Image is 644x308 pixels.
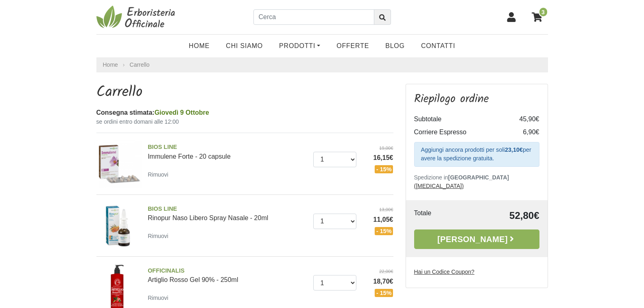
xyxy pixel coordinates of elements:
[328,38,377,54] a: OFFERTE
[505,146,523,153] strong: 23,10€
[377,38,413,54] a: Blog
[96,57,548,72] nav: breadcrumb
[414,173,539,190] p: Spedizione in
[96,5,178,29] img: Erboristeria Officinale
[148,169,172,179] a: Rimuovi
[271,38,328,54] a: Prodotti
[362,145,393,152] del: 19,00€
[414,183,464,189] a: ([MEDICAL_DATA])
[148,231,172,241] a: Rimuovi
[218,38,271,54] a: Chi Siamo
[375,289,393,297] span: - 15%
[362,215,393,225] span: 11,05€
[94,140,142,188] img: Immulene Forte - 20 capsule
[375,227,393,235] span: - 15%
[148,143,307,160] a: BIOS LINEImmulene Forte - 20 capsule
[460,208,539,223] td: 52,80€
[414,142,539,167] div: Aggiungi ancora prodotti per soli per avere la spedizione gratuita.
[362,206,393,213] del: 13,00€
[148,233,168,239] small: Rimuovi
[362,268,393,275] del: 22,00€
[539,7,548,17] span: 3
[414,113,507,126] td: Subtotale
[362,277,393,286] span: 18,70€
[375,165,393,173] span: - 15%
[414,268,475,276] label: Hai un Codice Coupon?
[148,171,168,178] small: Rimuovi
[148,266,307,275] span: OFFICINALIS
[414,229,539,249] a: [PERSON_NAME]
[148,205,307,214] span: BIOS LINE
[148,143,307,152] span: BIOS LINE
[528,7,548,27] a: 3
[148,205,307,222] a: BIOS LINERinopur Naso Libero Spray Nasale - 20ml
[414,208,460,223] td: Totale
[414,269,475,275] u: Hai un Codice Coupon?
[507,126,539,139] td: 6,90€
[96,108,393,118] div: Consegna stimata:
[96,84,393,101] h1: Carrello
[96,118,393,126] small: se ordini entro domani alle 12:00
[362,153,393,163] span: 16,15€
[448,174,509,181] b: [GEOGRAPHIC_DATA]
[253,9,374,25] input: Cerca
[414,126,507,139] td: Corriere Espresso
[130,61,150,68] a: Carrello
[94,201,142,250] img: Rinopur Naso Libero Spray Nasale - 20ml
[507,113,539,126] td: 45,90€
[155,109,209,116] span: Giovedì 9 Ottobre
[181,38,218,54] a: Home
[103,61,118,69] a: Home
[148,266,307,284] a: OFFICINALISArtiglio Rosso Gel 90% - 250ml
[414,92,539,106] h3: Riepilogo ordine
[413,38,463,54] a: Contatti
[148,295,168,301] small: Rimuovi
[148,293,172,303] a: Rimuovi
